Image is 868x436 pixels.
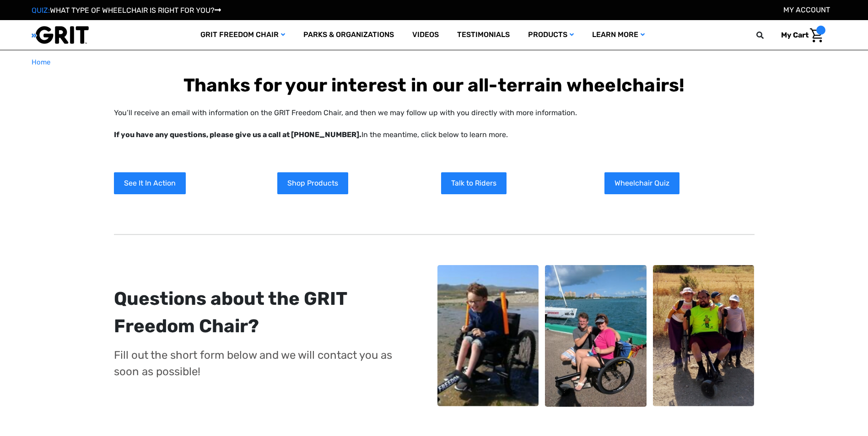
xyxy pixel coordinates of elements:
a: Account [783,5,830,14]
img: GRIT All-Terrain Wheelchair and Mobility Equipment [32,26,89,44]
a: GRIT Freedom Chair [191,20,294,50]
a: Talk to Riders [441,172,507,194]
span: QUIZ: [32,6,50,15]
a: Testimonials [448,20,519,50]
img: Cart [810,28,823,43]
a: Videos [403,20,448,50]
a: Products [519,20,583,50]
div: Questions about the GRIT Freedom Chair? [114,285,403,340]
input: Search [760,26,774,45]
a: See It In Action [114,172,186,194]
a: Parks & Organizations [294,20,403,50]
nav: Breadcrumb [32,57,837,68]
span: Home [32,58,50,66]
b: Thanks for your interest in our all-terrain wheelchairs! [183,74,685,96]
a: Cart with 0 items [774,26,825,45]
strong: If you have any questions, please give us a call at [PHONE_NUMBER]. [114,130,361,139]
a: Home [32,57,50,68]
a: Shop Products [277,172,348,194]
p: You’ll receive an email with information on the GRIT Freedom Chair, and then we may follow up wit... [114,107,755,140]
span: My Cart [781,31,809,39]
a: Wheelchair Quiz [604,172,679,194]
a: QUIZ:WHAT TYPE OF WHEELCHAIR IS RIGHT FOR YOU? [32,6,221,15]
a: Learn More [583,20,654,50]
p: Fill out the short form below and we will contact you as soon as possible! [114,347,403,380]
